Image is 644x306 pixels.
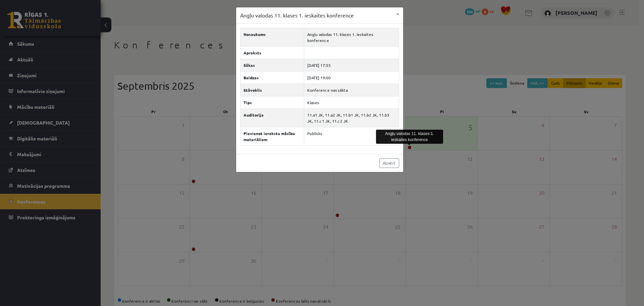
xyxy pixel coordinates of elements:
[240,59,304,71] th: Sākas
[240,84,304,96] th: Stāvoklis
[240,71,304,84] th: Beidzas
[376,130,443,144] div: Angļu valodas 11. klases 1. ieskaites konference
[304,108,399,127] td: 11.a1 JK, 11.a2 JK, 11.b1 JK, 11.b2 JK, 11.b3 JK, 11.c1 JK, 11.c2 JK
[304,71,399,84] td: [DATE] 19:00
[240,46,304,59] th: Apraksts
[304,96,399,108] td: Klases
[304,84,399,96] td: Konference nav sākta
[392,7,403,20] button: ×
[240,108,304,127] th: Auditorija
[304,59,399,71] td: [DATE] 17:55
[240,28,304,46] th: Nosaukums
[240,11,354,19] h3: Angļu valodas 11. klases 1. ieskaites konference
[240,96,304,108] th: Tips
[240,127,304,145] th: Pievienot ierakstu mācību materiāliem
[304,127,399,145] td: Publisks
[304,28,399,46] td: Angļu valodas 11. klases 1. ieskaites konference
[379,158,399,168] a: Aizvērt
